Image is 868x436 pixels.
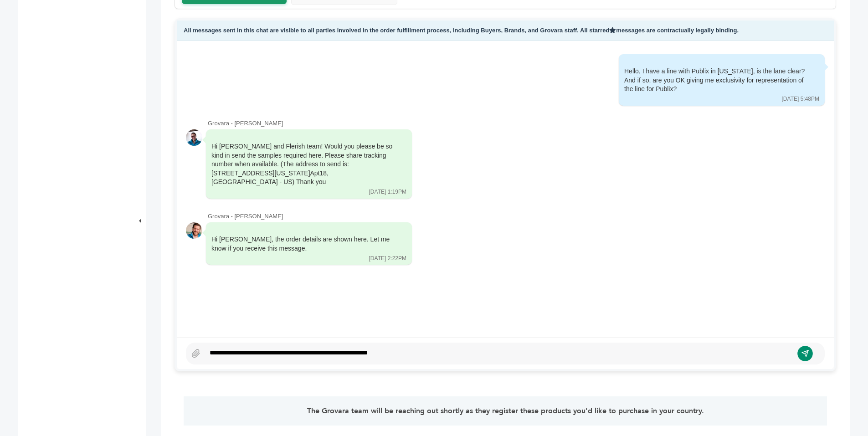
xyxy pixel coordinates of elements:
div: Hello, I have a line with Publix in [US_STATE], is the lane clear? And if so, are you OK giving m... [624,67,806,94]
div: Grovara - [PERSON_NAME] [208,212,825,221]
div: Hi [PERSON_NAME] and Flerish team! Would you please be so kind in send the samples required here.... [211,142,394,187]
div: Hi [PERSON_NAME], the order details are shown here. Let me know if you receive this message. [211,235,394,253]
div: All messages sent in this chat are visible to all parties involved in the order fulfillment proce... [177,21,834,41]
div: [DATE] 2:22PM [369,255,406,262]
span: [GEOGRAPHIC_DATA] - US) Thank you [211,178,326,185]
p: The Grovara team will be reaching out shortly as they register these products you'd like to purch... [209,405,801,416]
div: [DATE] 5:48PM [782,95,819,103]
span: Apt18, [310,169,329,177]
div: Grovara - [PERSON_NAME] [208,119,825,128]
div: [DATE] 1:19PM [369,188,406,196]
